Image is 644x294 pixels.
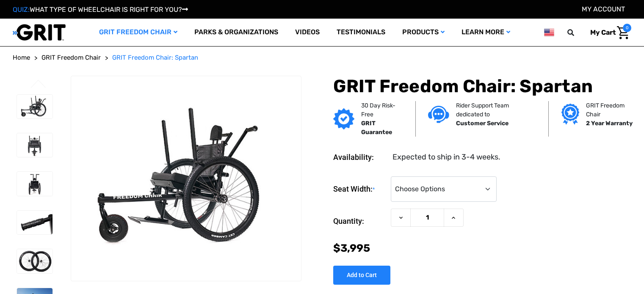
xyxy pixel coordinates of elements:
span: $3,995 [333,242,370,254]
label: Quantity: [333,209,387,234]
button: Go to slide 4 of 4 [30,80,47,90]
img: GRIT All-Terrain Wheelchair and Mobility Equipment [13,24,66,41]
dt: Availability: [333,151,387,163]
img: GRIT Guarantee [333,108,354,129]
input: Add to Cart [333,266,390,285]
nav: Breadcrumb [13,53,631,63]
span: 0 [623,24,631,32]
span: My Cart [590,28,616,36]
a: Cart with 0 items [584,24,631,41]
span: QUIZ: [13,5,30,14]
dd: Expected to ship in 3-4 weeks. [392,151,500,163]
img: GRIT Freedom Chair: Spartan [17,172,53,195]
p: 30 Day Risk-Free [361,101,402,119]
img: GRIT Freedom Chair: Spartan [71,102,301,255]
strong: 2 Year Warranty [586,120,633,127]
input: Search [571,24,584,41]
img: Customer service [428,106,449,123]
a: Learn More [453,19,519,46]
a: QUIZ:WHAT TYPE OF WHEELCHAIR IS RIGHT FOR YOU? [13,5,188,14]
img: GRIT Freedom Chair: Spartan [17,249,53,273]
img: Grit freedom [561,104,579,125]
p: GRIT Freedom Chair [586,101,634,119]
label: Seat Width: [333,176,387,202]
img: GRIT Freedom Chair: Spartan [17,211,53,234]
a: Parks & Organizations [186,19,287,46]
a: GRIT Freedom Chair [91,19,186,46]
strong: Customer Service [456,120,509,127]
a: Videos [287,19,328,46]
span: GRIT Freedom Chair [41,54,101,61]
a: Account [582,5,625,13]
img: GRIT Freedom Chair: Spartan [17,95,53,118]
a: Products [394,19,453,46]
a: Testimonials [328,19,394,46]
a: Home [13,53,30,63]
a: GRIT Freedom Chair: Spartan [112,53,198,63]
p: Rider Support Team dedicated to [456,101,536,119]
span: Home [13,54,30,61]
strong: GRIT Guarantee [361,120,392,136]
img: Cart [617,26,629,39]
img: us.png [544,27,554,38]
span: GRIT Freedom Chair: Spartan [112,54,198,61]
img: GRIT Freedom Chair: Spartan [17,133,53,157]
a: GRIT Freedom Chair [41,53,101,63]
h1: GRIT Freedom Chair: Spartan [333,76,631,97]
